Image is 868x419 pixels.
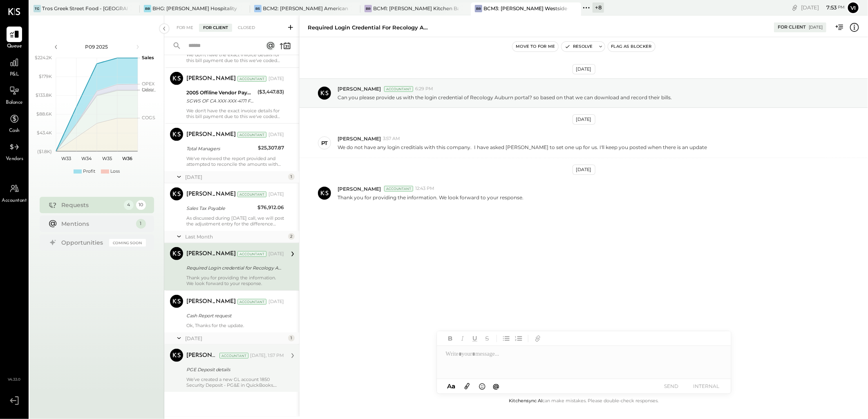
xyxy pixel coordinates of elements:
[186,108,284,119] div: We don't have the exact invoice details for this bill payment due to this we've coded this paymen...
[475,5,482,12] div: BR
[501,333,512,344] button: Unordered List
[415,86,433,92] span: 6:29 PM
[268,299,284,305] div: [DATE]
[185,335,286,342] div: [DATE]
[136,219,146,229] div: 1
[186,215,284,227] div: As discussed during [DATE] call, we will post the adjustment entry for the difference amount once...
[288,233,295,240] div: 2
[338,144,707,151] p: We do not have any login creditials with this company. I have asked [PERSON_NAME] to set one up f...
[42,5,128,12] div: Tros Greek Street Food - [GEOGRAPHIC_DATA]
[36,92,52,98] text: $133.8K
[338,185,381,192] span: [PERSON_NAME]
[0,181,28,205] a: Accountant
[186,190,236,198] div: [PERSON_NAME]
[288,174,295,180] div: 1
[237,132,266,138] div: Accountant
[34,5,41,12] div: TG
[37,130,52,136] text: $43.4K
[237,251,266,257] div: Accountant
[144,5,151,12] div: BB
[483,5,569,12] div: BCM3: [PERSON_NAME] Westside Grill
[186,275,284,286] div: Thank you for providing the information. We look forward to your response.
[268,191,284,198] div: [DATE]
[37,149,52,154] text: ($1.8K)
[383,136,400,142] span: 3:57 AM
[234,24,259,32] div: Closed
[268,76,284,82] div: [DATE]
[39,74,52,79] text: $179K
[110,168,120,175] div: Loss
[237,299,266,305] div: Accountant
[321,139,328,147] div: PT
[186,145,255,153] div: Total Managers
[809,25,823,30] div: [DATE]
[512,42,558,51] button: Move to for me
[186,204,255,212] div: Sales Tax Payable
[152,5,238,12] div: BHG: [PERSON_NAME] Hospitality Group, LLC
[608,42,655,51] button: Flag as Blocker
[186,298,236,306] div: [PERSON_NAME]
[573,114,595,125] div: [DATE]
[0,83,28,107] a: Balance
[186,89,255,97] div: 2005 Offiline Vendor Payments
[257,203,284,212] div: $76,912.06
[199,24,232,32] div: For Client
[384,86,413,92] div: Accountant
[7,43,22,50] span: Queue
[186,264,282,272] div: Required Login credential for Recology Auburn!
[219,353,248,359] div: Accountant
[122,156,132,161] text: W36
[124,200,134,210] div: 4
[373,5,459,12] div: BCM1: [PERSON_NAME] Kitchen Bar Market
[0,55,28,78] a: P&L
[268,251,284,257] div: [DATE]
[338,94,672,101] p: Can you please provide us with the login credential of Recology Auburn portal? so based on that w...
[250,352,284,359] div: [DATE], 1:57 PM
[0,27,28,50] a: Queue
[186,52,284,63] div: We don't have the exact invoice details for this bill payment due to this we've coded this paymen...
[142,55,154,60] text: Sales
[457,333,468,344] button: Italic
[186,97,255,105] div: SGWS OF CA XXX-XXX-4171 FL XXXX1002
[0,111,28,135] a: Cash
[573,64,595,74] div: [DATE]
[0,139,28,163] a: Vendors
[186,131,236,139] div: [PERSON_NAME]
[257,88,284,96] div: ($3,447.83)
[338,135,381,142] span: [PERSON_NAME]
[83,168,95,175] div: Profit
[186,323,284,328] div: Ok, Thanks for the update.
[186,250,236,258] div: [PERSON_NAME]
[186,377,284,388] div: We’ve created a new GL account 1850 Security Deposit - PG&E in QuickBooks. However, we’re unable ...
[102,156,112,161] text: W35
[254,5,262,12] div: BS
[445,382,458,391] button: Aa
[35,55,52,60] text: $224.2K
[365,5,372,12] div: BR
[513,333,524,344] button: Ordered List
[172,24,197,32] div: For Me
[655,381,688,392] button: SEND
[185,174,286,181] div: [DATE]
[690,381,723,392] button: INTERNAL
[142,81,155,87] text: OPEX
[258,144,284,152] div: $25,307.87
[532,333,543,344] button: Add URL
[36,111,52,117] text: $88.6K
[186,312,282,320] div: Cash Report request
[142,87,156,93] text: Occu...
[61,156,71,161] text: W33
[308,24,430,31] div: Required Login credential for Recology Auburn!
[263,5,348,12] div: BCM2: [PERSON_NAME] American Cooking
[109,239,146,247] div: Coming Soon
[452,382,455,390] span: a
[445,333,456,344] button: Bold
[470,333,480,344] button: Underline
[237,192,266,197] div: Accountant
[562,42,596,51] button: Resolve
[9,127,20,135] span: Cash
[6,99,23,107] span: Balance
[482,333,492,344] button: Strikethrough
[10,71,19,78] span: P&L
[185,233,286,240] div: Last Month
